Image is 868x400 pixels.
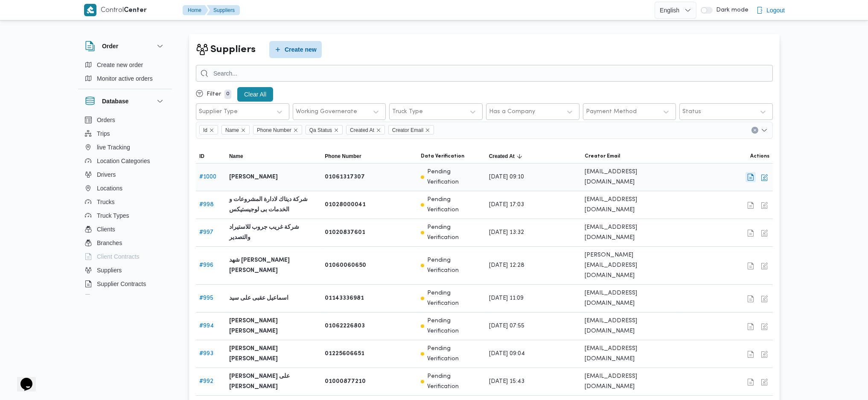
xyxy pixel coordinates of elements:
button: Supplier Contracts [82,277,169,291]
span: Actions [750,153,769,160]
p: 0 [224,90,231,99]
b: 01028000041 [325,200,366,210]
button: Drivers [82,168,169,181]
button: Order [85,41,165,51]
div: Database [78,113,172,298]
span: Supplier Contracts [97,279,146,289]
button: Remove Qa Status from selection in this group [334,128,339,133]
span: ID [199,153,204,160]
div: Status [682,108,701,115]
span: [EMAIL_ADDRESS][DOMAIN_NAME] [585,167,673,187]
div: Supplier Type [199,108,238,115]
span: Locations [97,183,122,193]
span: Name [225,126,239,135]
span: [EMAIL_ADDRESS][DOMAIN_NAME] [585,344,673,364]
h3: Order [102,41,118,51]
img: X8yXhbKr1z7QwAAAABJRU5ErkJggg== [84,4,96,16]
span: [DATE] 12:28 [489,260,524,271]
span: Truck Types [97,210,129,221]
b: [PERSON_NAME] على [PERSON_NAME] [229,371,318,392]
p: Pending Verification [428,344,482,364]
a: #997 [199,230,213,235]
span: Id [199,125,218,134]
a: #998 [199,202,214,207]
b: Center [124,7,147,14]
span: Created At; Sorted in descending order [489,153,515,160]
span: Devices [97,292,118,303]
span: [EMAIL_ADDRESS][DOMAIN_NAME] [585,316,673,336]
div: Order [78,58,172,89]
span: live Tracking [97,142,130,152]
b: 01062226803 [325,321,365,331]
button: Remove Created At from selection in this group [376,128,381,133]
button: Orders [82,113,169,127]
h2: Suppliers [210,42,256,57]
iframe: chat widget [9,366,36,391]
span: Phone Number [253,125,302,134]
span: Name [229,153,243,160]
p: Pending Verification [428,195,482,215]
span: Name [221,125,250,134]
span: Orders [97,115,115,125]
a: #996 [199,263,213,268]
span: Clients [97,224,115,234]
a: #1000 [199,174,216,180]
button: Created AtSorted in descending order [486,149,581,163]
button: Devices [82,291,169,304]
span: Dark mode [713,7,749,14]
span: Monitor active orders [97,73,153,84]
div: Has a Company [489,108,535,115]
p: Filter [207,91,221,98]
b: 01060060650 [325,260,366,271]
button: Suppliers [207,5,240,15]
b: شركة غريب جروب للاستيراد والتصدير [229,222,318,243]
b: [PERSON_NAME] [229,172,278,182]
span: [DATE] 09:10 [489,172,524,182]
button: Remove Name from selection in this group [241,128,246,133]
button: Home [183,5,208,15]
button: Branches [82,236,169,250]
button: Trips [82,127,169,140]
button: Remove Id from selection in this group [209,128,214,133]
button: Clear All [237,87,273,102]
span: Create new order [97,60,143,70]
svg: Sorted in descending order [516,153,523,160]
p: Pending Verification [428,255,482,276]
b: 01000877210 [325,377,366,387]
button: Monitor active orders [82,72,169,85]
span: Phone Number [257,126,291,135]
span: Qa Status [309,126,332,135]
p: Pending Verification [428,167,482,187]
button: Name [226,149,321,163]
b: [PERSON_NAME] [PERSON_NAME] [229,344,318,364]
span: [DATE] 15:43 [489,377,524,387]
span: Data Verification [421,153,464,160]
span: [EMAIL_ADDRESS][DOMAIN_NAME] [585,371,673,392]
span: Creator Email [388,125,434,134]
button: Logout [753,2,788,19]
span: [EMAIL_ADDRESS][DOMAIN_NAME] [585,222,673,243]
span: Logout [766,5,785,15]
button: Remove Phone Number from selection in this group [293,128,298,133]
p: Pending Verification [428,316,482,336]
span: [PERSON_NAME][EMAIL_ADDRESS][DOMAIN_NAME] [585,250,673,281]
b: شهد [PERSON_NAME] [PERSON_NAME] [229,255,318,276]
p: Pending Verification [428,288,482,309]
button: Client Contracts [82,250,169,263]
h3: Database [102,96,128,106]
span: [DATE] 17:03 [489,200,524,210]
span: Qa Status [306,125,343,134]
button: Database [85,96,165,106]
span: [DATE] 09:04 [489,349,525,359]
button: live Tracking [82,140,169,154]
span: Client Contracts [97,251,140,262]
button: Open list of options [761,127,768,134]
button: ID [196,149,226,163]
a: #992 [199,379,213,384]
span: Phone Number [325,153,361,160]
span: Id [203,126,207,135]
span: Created At [350,126,374,135]
button: Clients [82,222,169,236]
span: Trucks [97,197,114,207]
